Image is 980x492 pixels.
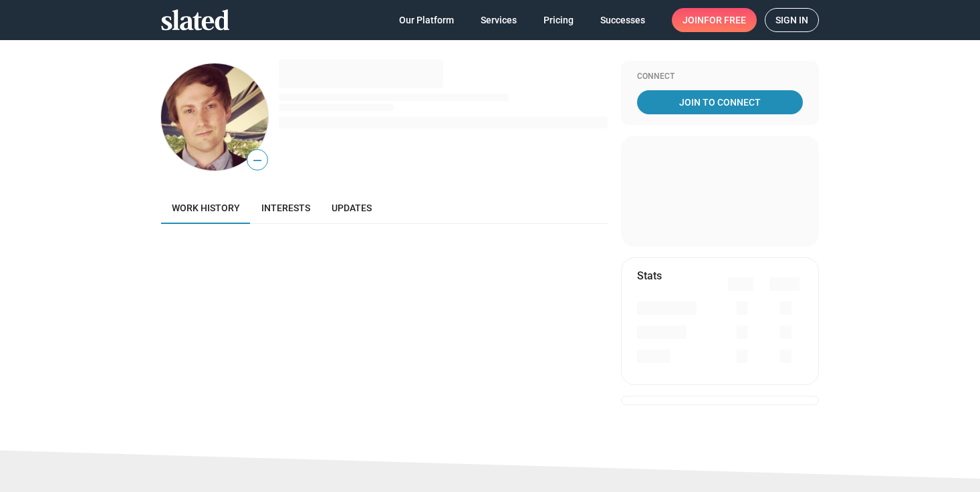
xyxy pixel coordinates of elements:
[637,269,662,283] mat-card-title: Stats
[765,8,819,32] a: Sign in
[704,8,746,32] span: for free
[332,203,372,213] span: Updates
[640,90,800,114] span: Join To Connect
[172,203,240,213] span: Work history
[481,8,517,32] span: Services
[683,8,746,32] span: Join
[161,192,251,224] a: Work history
[399,8,454,32] span: Our Platform
[637,90,803,114] a: Join To Connect
[775,9,808,31] span: Sign in
[672,8,757,32] a: Joinfor free
[533,8,584,32] a: Pricing
[600,8,645,32] span: Successes
[470,8,527,32] a: Services
[251,192,321,224] a: Interests
[637,72,803,82] div: Connect
[321,192,382,224] a: Updates
[590,8,656,32] a: Successes
[247,152,267,169] span: —
[543,8,574,32] span: Pricing
[388,8,465,32] a: Our Platform
[261,203,310,213] span: Interests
